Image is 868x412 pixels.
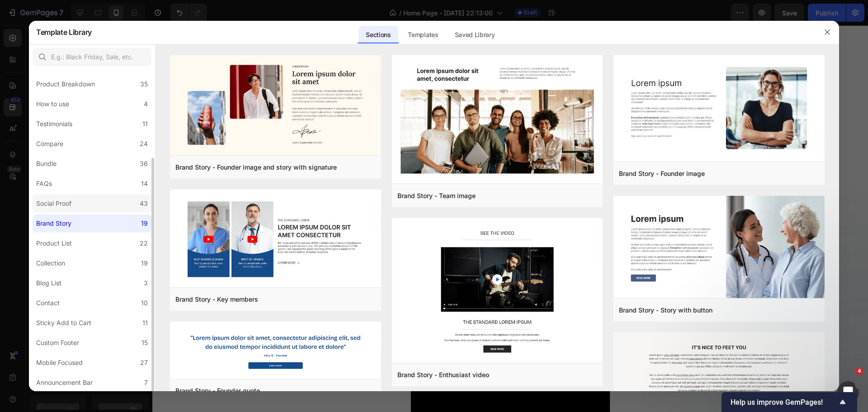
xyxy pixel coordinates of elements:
div: Brand Story [36,218,71,229]
iframe: Intercom live chat [837,381,859,403]
div: 11 [142,317,148,328]
div: 15 [142,337,148,348]
img: bre.png [392,218,603,365]
div: Compare [36,138,63,149]
div: Product Breakdown [36,79,95,90]
div: Blog List [36,278,61,289]
div: Announcement Bar [36,377,93,388]
div: How to use [36,99,69,109]
h2: Template Library [36,20,92,44]
div: Collection [36,258,65,269]
div: 27 [140,357,148,368]
div: 24 [140,138,148,149]
div: Brand Story - Founder image and story with signature [175,162,337,173]
span: Help us improve GemPages! [731,398,837,407]
span: 4 [856,368,863,375]
div: 10 [141,298,148,308]
div: 19 [141,258,148,269]
div: Brand Story - Enthusiast video [397,369,489,380]
div: Contact [36,298,60,308]
img: brt.png [392,55,603,186]
p: Originally founded by visionary [PERSON_NAME], [PERSON_NAME] brings together designers, engineers... [10,223,189,325]
div: Sections [359,26,398,44]
div: 43 [140,198,148,209]
div: Social Proof [36,198,71,209]
div: 14 [141,178,148,189]
div: 35 [140,79,148,90]
div: Brand Story - Story with button [619,305,712,316]
img: brk.png [170,189,381,289]
img: brs.png [613,196,825,300]
div: FAQs [36,178,52,189]
div: 4 [144,99,148,109]
p: [PERSON_NAME] LV011-01 [8,126,191,142]
div: Bundle [36,158,57,169]
div: Brand Story - Founder quote [175,385,260,396]
div: 7 [144,377,148,388]
div: 11 [142,118,148,129]
div: 22 [140,238,148,249]
button: Show survey - Help us improve GemPages! [731,397,848,407]
div: 3 [144,278,148,289]
div: Testimonials [36,118,72,129]
div: Product List [36,238,72,249]
div: Mobile Focused [36,357,83,368]
input: E.g.: Black Friday, Sale, etc. [33,48,151,66]
img: brf-1.png [613,55,825,164]
div: Brand Story - Founder image [619,168,705,179]
div: Templates [401,26,445,44]
img: brf.png [170,55,381,157]
div: Saved Library [448,26,502,44]
div: Brand Story - Key members [175,294,258,305]
div: Sticky Add to Cart [36,317,91,328]
img: brf-2.png [170,322,381,380]
div: Brand Story - Team image [397,190,476,201]
div: 36 [140,158,148,169]
div: 19 [141,218,148,229]
div: Custom Footer [36,337,79,348]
